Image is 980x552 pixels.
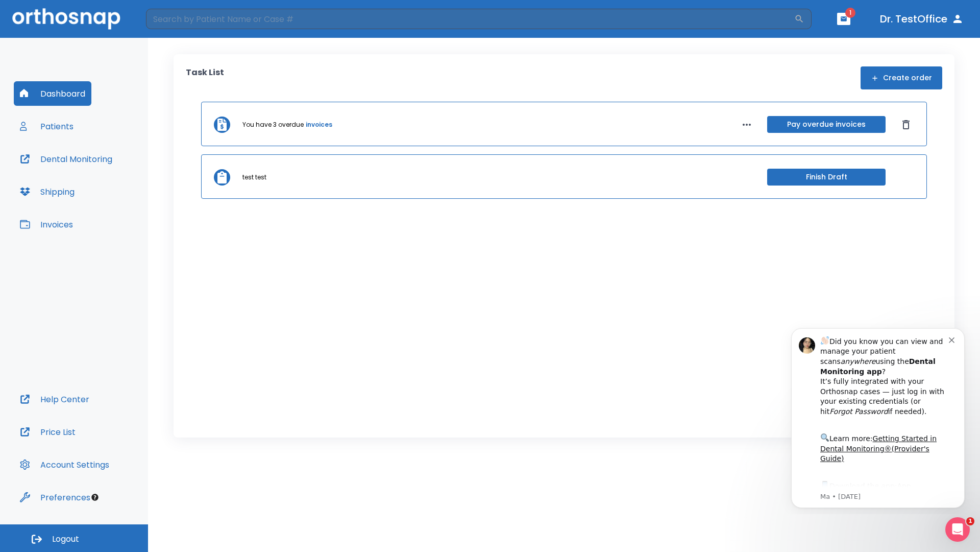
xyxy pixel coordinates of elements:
[14,179,81,204] button: Shipping
[242,173,266,182] p: test test
[14,212,79,237] button: Invoices
[14,387,95,411] button: Help Center
[14,114,80,139] button: Patients
[186,66,224,89] p: Task List
[767,116,886,133] button: Pay overdue invoices
[14,420,82,444] button: Price List
[12,8,120,29] img: Orthosnap
[898,117,914,133] button: Dismiss
[90,493,100,502] div: Tooltip anchor
[14,485,96,510] button: Preferences
[146,9,794,29] input: Search by Patient Name or Case #
[306,120,332,129] a: invoices
[242,120,304,129] p: You have 3 overdue
[776,319,980,514] iframe: Intercom notifications message
[52,534,79,545] span: Logout
[14,147,118,171] button: Dental Monitoring
[44,160,173,213] div: Download the app: | ​ Let us know if you need help getting started!
[767,169,886,186] button: Finish Draft
[44,163,135,181] a: App Store
[966,517,974,525] span: 1
[876,10,968,28] button: Dr. TestOffice
[845,8,855,18] span: 1
[945,517,970,542] iframe: Intercom live chat
[14,452,115,477] button: Account Settings
[173,16,181,24] button: Dismiss notification
[14,81,91,106] button: Dashboard
[861,66,942,89] button: Create order
[44,173,173,182] p: Message from Ma, sent 4w ago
